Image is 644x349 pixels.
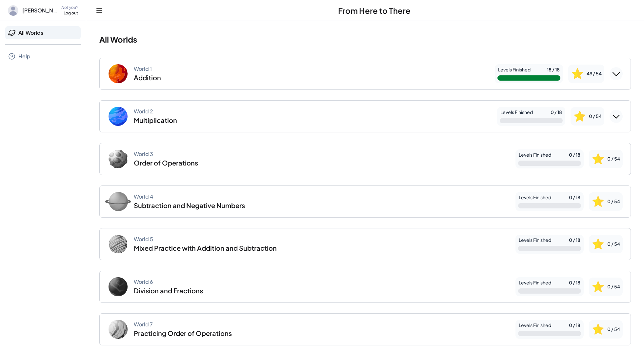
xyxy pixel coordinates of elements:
div: World 3 [134,151,153,157]
div: Levels Finished [519,322,551,328]
div: World 2 [134,108,153,115]
div: World 4 [134,193,153,200]
img: world_1-Dr-aa4MT.svg [105,61,131,87]
div: 0 / 18 [569,152,580,158]
div: Levels Finished [519,237,551,243]
div: World 1 [134,66,152,72]
img: world_4-DqZ5-yqq.svg [105,188,131,215]
div: 0 / 54 [607,284,620,290]
div: 0 / 54 [607,199,620,204]
div: All Worlds [18,29,43,37]
div: Addition [134,73,161,82]
span: [PERSON_NAME]-Student [22,7,57,14]
div: Levels Finished [519,195,551,201]
div: World 7 [134,321,153,328]
img: svg%3e [592,152,605,165]
div: Subtraction and Negative Numbers [134,201,245,210]
div: Order of Operations [134,159,198,167]
div: 0 / 18 [569,280,580,286]
img: world_6-BOdkv8B8.svg [105,274,131,300]
div: Levels Finished [500,109,533,115]
div: Levels Finished [498,67,531,73]
div: Mixed Practice with Addition and Subtraction [134,244,277,252]
div: Practicing Order of Operations [134,329,232,338]
div: 0 / 54 [607,156,620,162]
div: 0 / 18 [569,237,580,243]
img: world_7-LJGYArQV.svg [105,316,131,342]
div: Division and Fractions [134,286,203,295]
div: 18 / 18 [547,67,560,73]
h2: All Worlds [99,31,631,47]
div: 0 / 54 [607,241,620,247]
img: svg%3e [592,195,605,208]
div: 0 / 18 [551,109,562,115]
div: World 5 [134,236,153,242]
div: Levels Finished [519,152,551,158]
div: World 6 [134,279,153,285]
img: world_5-Ddd6jYWZ.svg [105,231,131,257]
img: world_3-BBc5KnXp.svg [105,146,131,172]
img: world_2-eo-U0P2v.svg [105,103,131,129]
div: Help [18,52,30,60]
h1: From Here to There [338,3,411,18]
img: svg%3e [592,280,605,293]
div: 0 / 18 [569,195,580,201]
img: svg%3e [592,323,605,336]
div: 0 / 18 [569,322,580,328]
img: svg%3e [592,238,605,251]
div: 49 / 54 [587,71,602,77]
div: 0 / 54 [607,326,620,332]
img: svg%3e [571,67,584,80]
div: Multiplication [134,116,177,125]
button: Expand World 2 [610,110,623,123]
img: svg%3e [573,110,586,123]
div: Log out [64,10,78,16]
div: Levels Finished [519,280,551,286]
button: Expand World 1 [610,67,623,80]
div: 0 / 54 [589,113,602,119]
div: Not you? [61,5,78,10]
